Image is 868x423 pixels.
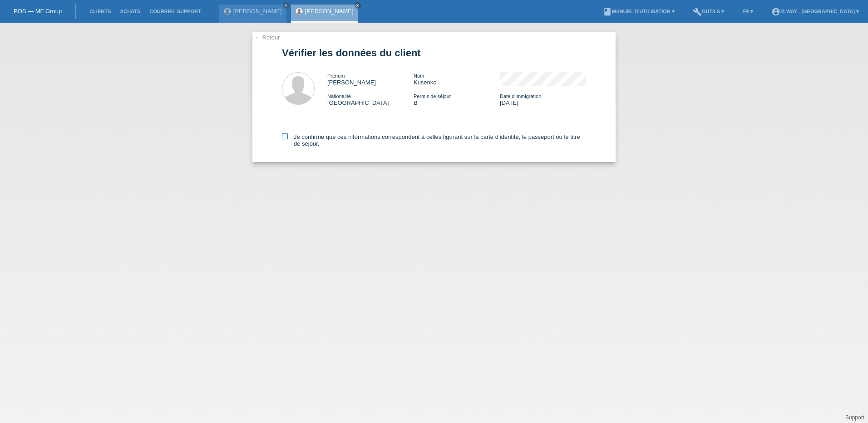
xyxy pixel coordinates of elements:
div: [DATE] [500,93,586,106]
a: [PERSON_NAME] [305,8,354,15]
label: Je confirme que ces informations correspondent à celles figurant sur la carte d’identité, le pass... [282,133,586,147]
a: close [283,2,289,9]
a: Courriel Support [145,9,205,14]
h1: Vérifier les données du client [282,47,586,59]
span: Nom [414,73,424,79]
a: POS — MF Group [14,8,62,15]
div: Kusenko [414,72,500,86]
span: Nationalité [327,93,351,99]
i: close [355,3,360,8]
a: Achats [115,9,145,14]
div: [PERSON_NAME] [327,72,414,86]
i: book [603,7,612,16]
a: bookManuel d’utilisation ▾ [598,9,679,14]
a: [PERSON_NAME] [233,8,282,15]
i: close [284,3,288,8]
a: account_circlem-way - [GEOGRAPHIC_DATA] ▾ [767,9,863,14]
a: Support [845,414,864,421]
div: [GEOGRAPHIC_DATA] [327,93,414,106]
a: close [355,2,361,9]
span: Prénom [327,73,345,79]
span: Date d'immigration [500,93,541,99]
div: B [414,93,500,106]
span: Permis de séjour [414,93,451,99]
i: account_circle [771,7,780,16]
a: buildOutils ▾ [688,9,729,14]
a: FR ▾ [738,9,758,14]
i: build [693,7,702,16]
a: ← Retour [255,34,280,41]
a: Clients [85,9,115,14]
